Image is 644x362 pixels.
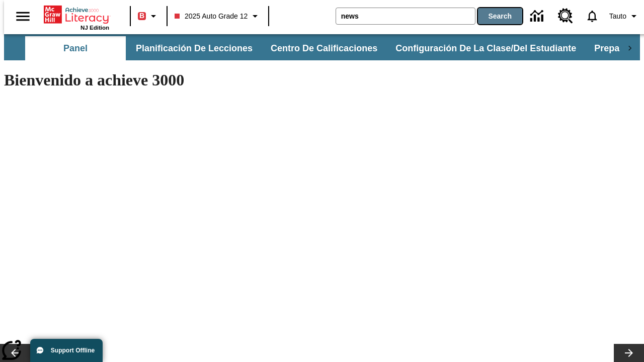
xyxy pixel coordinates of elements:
[4,34,640,60] div: Subbarra de navegación
[4,71,439,89] h1: Bienvenido a achieve 3000
[44,4,109,31] div: Portada
[336,8,475,24] input: search field
[175,11,248,22] span: 2025 Auto Grade 12
[552,3,579,30] a: Centro de recursos, Se abrirá en una pestaña nueva.
[614,344,644,362] button: Carrusel de lecciones, seguir
[44,5,109,25] a: Portada
[128,36,261,60] button: Planificación de lecciones
[524,3,552,30] a: Centro de información
[80,25,109,31] span: NJ Edition
[263,36,385,60] button: Centro de calificaciones
[478,8,522,24] button: Search
[30,339,103,362] button: Support Offline
[134,7,164,25] button: Boost El color de la clase es rojo. Cambiar el color de la clase.
[51,347,95,354] span: Support Offline
[605,7,644,25] button: Perfil/Configuración
[609,11,626,22] span: Tauto
[171,7,265,25] button: Class: 2025 Auto Grade 12, Selecciona una clase
[8,2,38,31] button: Abrir el menú lateral
[579,3,605,29] a: Notificaciones
[387,36,584,60] button: Configuración de la clase/del estudiante
[139,10,144,22] span: B
[620,36,640,60] div: Pestañas siguientes
[25,36,126,60] button: Panel
[24,36,620,60] div: Subbarra de navegación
